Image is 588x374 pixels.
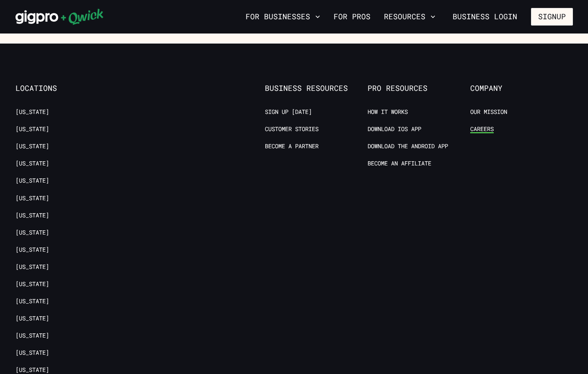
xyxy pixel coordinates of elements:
a: Become a Partner [265,142,319,150]
a: For Pros [330,10,374,24]
button: Signup [531,8,573,26]
a: [US_STATE] [16,366,49,374]
a: Download the Android App [368,142,448,150]
button: Resources [381,10,439,24]
a: [US_STATE] [16,212,49,219]
a: [US_STATE] [16,246,49,254]
a: [US_STATE] [16,315,49,322]
a: [US_STATE] [16,142,49,150]
a: [US_STATE] [16,263,49,271]
a: Sign up [DATE] [265,108,312,116]
button: For Businesses [242,10,324,24]
span: Company [470,84,573,93]
a: Careers [470,125,494,133]
a: [US_STATE] [16,280,49,288]
a: [US_STATE] [16,108,49,116]
a: [US_STATE] [16,194,49,202]
span: Pro Resources [368,84,470,93]
a: [US_STATE] [16,332,49,340]
a: Download IOS App [368,125,421,133]
a: [US_STATE] [16,229,49,237]
a: [US_STATE] [16,349,49,357]
a: Customer stories [265,125,319,133]
a: Our Mission [470,108,507,116]
span: Locations [16,84,118,93]
a: [US_STATE] [16,160,49,168]
a: [US_STATE] [16,125,49,133]
a: How it Works [368,108,408,116]
a: [US_STATE] [16,297,49,305]
a: Become an Affiliate [368,160,431,168]
a: [US_STATE] [16,177,49,185]
a: Business Login [446,8,524,26]
span: Business Resources [265,84,368,93]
